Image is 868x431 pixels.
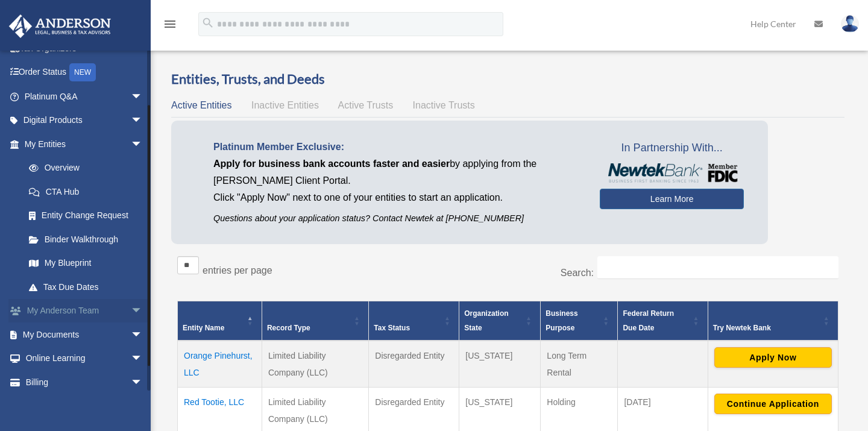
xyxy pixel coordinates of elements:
i: search [201,16,215,30]
div: Try Newtek Bank [713,321,820,335]
span: arrow_drop_down [131,84,155,109]
h3: Entities, Trusts, and Deeds [171,70,844,89]
td: Long Term Rental [541,341,618,388]
a: My Entitiesarrow_drop_down [8,132,155,156]
a: My Anderson Teamarrow_drop_down [8,299,161,323]
a: My Blueprint [17,251,155,275]
div: NEW [69,63,96,81]
a: Billingarrow_drop_down [8,370,161,394]
label: Search: [561,268,594,278]
span: Organization State [464,309,508,332]
button: Continue Application [714,394,832,414]
label: entries per page [203,265,272,275]
a: Learn More [600,189,744,209]
th: Organization State: Activate to sort [459,301,541,341]
span: arrow_drop_down [131,347,155,371]
a: Overview [17,156,149,180]
th: Try Newtek Bank : Activate to sort [708,301,838,341]
a: Binder Walkthrough [17,227,155,251]
span: arrow_drop_down [131,322,155,347]
a: Tax Due Dates [17,275,155,299]
a: Platinum Q&Aarrow_drop_down [8,84,161,109]
span: Entity Name [183,324,224,332]
th: Federal Return Due Date: Activate to sort [618,301,708,341]
i: menu [163,17,177,31]
button: Apply Now [714,347,832,368]
span: Tax Status [374,324,410,332]
a: Entity Change Request [17,204,155,228]
span: arrow_drop_down [131,132,155,157]
span: arrow_drop_down [131,109,155,133]
span: Record Type [267,324,310,332]
span: Inactive Entities [251,100,319,110]
span: Active Entities [171,100,231,110]
p: Platinum Member Exclusive: [213,139,582,156]
img: Anderson Advisors Platinum Portal [5,14,115,38]
a: My Documentsarrow_drop_down [8,322,161,347]
span: Apply for business bank accounts faster and easier [213,159,450,169]
td: Orange Pinehurst, LLC [178,341,262,388]
p: Click "Apply Now" next to one of your entities to start an application. [213,189,582,206]
a: Online Learningarrow_drop_down [8,347,161,371]
a: Digital Productsarrow_drop_down [8,109,161,133]
td: Disregarded Entity [369,341,459,388]
td: [US_STATE] [459,341,541,388]
img: User Pic [841,15,859,33]
td: Limited Liability Company (LLC) [262,341,368,388]
span: Active Trusts [338,100,394,110]
span: Federal Return Due Date [623,309,674,332]
img: NewtekBankLogoSM.png [606,163,738,183]
th: Record Type: Activate to sort [262,301,368,341]
th: Business Purpose: Activate to sort [541,301,618,341]
th: Entity Name: Activate to invert sorting [178,301,262,341]
a: Order StatusNEW [8,60,161,85]
a: CTA Hub [17,180,155,204]
span: Inactive Trusts [413,100,475,110]
p: by applying from the [PERSON_NAME] Client Portal. [213,156,582,189]
span: In Partnership With... [600,139,744,158]
p: Questions about your application status? Contact Newtek at [PHONE_NUMBER] [213,211,582,226]
span: arrow_drop_down [131,299,155,324]
a: menu [163,21,177,31]
span: arrow_drop_down [131,370,155,395]
th: Tax Status: Activate to sort [369,301,459,341]
span: Business Purpose [546,309,577,332]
